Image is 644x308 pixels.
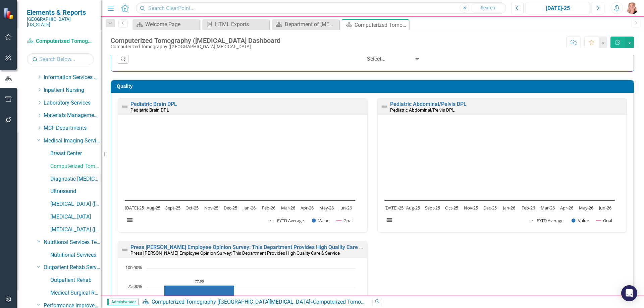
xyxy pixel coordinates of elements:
div: [DATE]-25 [528,4,588,12]
text: Dec-25 [483,205,497,211]
button: Show FYTD Average [530,218,564,224]
input: Search ClearPoint... [136,2,506,14]
a: Medical Imaging Services [44,137,101,145]
a: Press [PERSON_NAME] Employee Opinion Survey: This Department Provides High Quality Care & Service... [130,244,399,250]
text: [DATE]-25 [384,205,404,211]
div: Open Intercom Messenger [621,285,637,301]
a: [MEDICAL_DATA] ([MEDICAL_DATA]) [50,200,101,208]
div: Computerized Tomography ([GEOGRAPHIC_DATA][MEDICAL_DATA] [111,44,280,49]
a: Computerized Tomography ([GEOGRAPHIC_DATA][MEDICAL_DATA] [27,38,94,45]
text: Sept-25 [165,205,180,211]
text: [DATE]-25 [125,205,144,211]
button: View chart menu, Chart [385,215,394,225]
a: [MEDICAL_DATA] [50,213,101,221]
text: Aug-25 [406,205,420,211]
svg: Interactive chart [381,122,618,231]
span: Elements & Reports [27,8,94,16]
span: Administrator [107,299,139,305]
text: 100.00% [125,264,142,270]
div: Computerized Tomography ([MEDICAL_DATA] Dashboard [355,21,407,29]
img: Not Defined [380,103,388,111]
text: 75.00% [128,283,142,289]
button: Show Value [572,218,589,224]
a: Nutritional Services Team [44,239,101,246]
a: Inpatient Nursing [44,86,101,94]
img: Tiffany LaCoste [626,2,638,14]
a: Welcome Page [134,20,198,28]
text: Jun-26 [339,205,352,211]
text: Oct-25 [185,205,199,211]
g: FYTD Average, series 1 of 3. Line with 2 data points. [198,284,201,287]
text: Nov-25 [464,205,478,211]
text: Oct-25 [445,205,458,211]
text: Nov-25 [204,205,218,211]
div: Double-Click to Edit [377,98,627,233]
a: Breast Center [50,150,101,158]
text: Jun-26 [598,205,611,211]
a: Pediatric Abdominal/Pelvis DPL [390,101,467,107]
button: Show Goal [337,218,353,224]
small: Pediatric Brain DPL [130,107,169,113]
h3: Quality [117,84,630,89]
button: Show Value [312,218,329,224]
button: [DATE]-25 [526,2,590,14]
text: Apr-26 [301,205,314,211]
a: Department of [MEDICAL_DATA] Dashboard [274,20,337,28]
text: 77.00 [195,279,204,284]
text: May-26 [579,205,593,211]
text: Dec-25 [224,205,237,211]
a: Computerized Tomography ([GEOGRAPHIC_DATA][MEDICAL_DATA] [152,299,310,305]
text: Sept-25 [425,205,440,211]
a: Outpatient Rehab Services [44,264,101,271]
text: Feb-26 [262,205,275,211]
a: Information Services Team [44,74,101,81]
a: Computerized Tomography ([GEOGRAPHIC_DATA][MEDICAL_DATA] [50,163,101,170]
div: HTML Exports [215,20,268,28]
a: Pediatric Brain DPL [130,101,177,107]
a: HTML Exports [204,20,268,28]
div: Double-Click to Edit [118,98,367,233]
input: Search Below... [27,53,94,65]
button: Search [471,3,504,13]
text: Feb-26 [522,205,535,211]
text: Apr-26 [560,205,573,211]
div: Welcome Page [145,20,198,28]
img: ClearPoint Strategy [3,8,15,19]
img: Not Defined [121,246,129,254]
a: Diagnostic [MEDICAL_DATA] [50,175,101,183]
a: Outpatient Rehab [50,276,101,284]
button: View chart menu, Chart [125,215,135,225]
a: [MEDICAL_DATA] ([MEDICAL_DATA] [50,226,101,234]
a: MCF Departments [44,124,101,132]
small: Press [PERSON_NAME] Employee Opinion Survey: This Department Provides High Quality Care & Service [130,250,340,256]
text: Jan-26 [502,205,515,211]
span: Search [481,5,495,10]
small: [GEOGRAPHIC_DATA][US_STATE] [27,16,94,27]
text: Aug-25 [147,205,160,211]
button: Show Goal [596,218,612,224]
a: Materials Management Services [44,112,101,119]
div: Chart. Highcharts interactive chart. [381,122,623,231]
a: Laboratory Services [44,99,101,107]
button: Show FYTD Average [270,218,305,224]
text: Jan-26 [243,205,256,211]
div: Department of [MEDICAL_DATA] Dashboard [285,20,337,28]
img: Not Defined [121,103,129,111]
small: Pediatric Abdominal/Pelvis DPL [390,107,454,113]
text: May-26 [319,205,334,211]
text: Mar-26 [281,205,295,211]
div: Chart. Highcharts interactive chart. [121,122,364,231]
text: Mar-26 [541,205,555,211]
div: Computerized Tomography ([MEDICAL_DATA] Dashboard [111,37,280,44]
a: Nutritional Services [50,251,101,259]
div: » [142,298,367,306]
svg: Interactive chart [121,122,359,231]
div: Computerized Tomography ([MEDICAL_DATA] Dashboard [313,299,448,305]
a: Ultrasound [50,188,101,195]
a: Medical Surgical Rehab [50,289,101,297]
g: Goal, series 3 of 3. Line with 2 data points. [198,267,201,270]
